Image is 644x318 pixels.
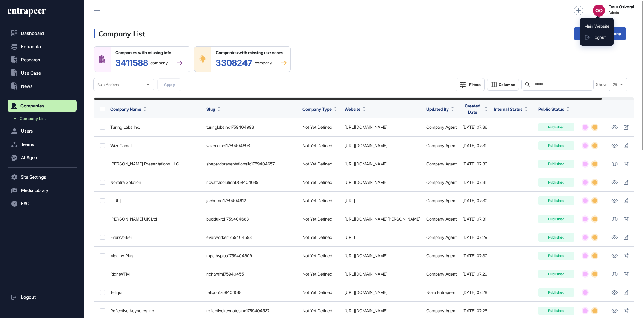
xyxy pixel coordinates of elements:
[206,143,296,148] div: wizecamel1759404698
[206,106,215,112] span: Slug
[487,79,519,91] button: Columns
[206,272,296,276] div: rightwfm1759404551
[302,253,339,258] div: Not Yet Defined
[426,235,457,240] a: Company Agent
[345,271,387,276] a: [URL][DOMAIN_NAME]
[469,82,481,87] div: Filters
[345,125,387,130] a: [URL][DOMAIN_NAME]
[302,235,339,240] div: Not Yet Defined
[463,272,488,276] div: [DATE] 07:29
[494,106,528,112] button: Internal Status
[463,290,488,295] div: [DATE] 07:28
[8,152,77,164] button: AI Agent
[574,27,626,40] a: Create Company
[110,143,200,148] div: WizeCamel
[302,308,339,313] div: Not Yet Defined
[463,180,488,185] div: [DATE] 07:31
[463,198,488,203] div: [DATE] 07:30
[11,113,77,124] a: Company List
[593,5,605,17] div: OO
[302,125,339,130] div: Not Yet Defined
[206,290,296,295] div: teliqon1759404518
[8,100,77,112] button: Companies
[302,180,339,185] div: Not Yet Defined
[426,271,457,276] a: Company Agent
[8,138,77,150] button: Teams
[345,216,420,221] a: [URL][DOMAIN_NAME][PERSON_NAME]
[426,106,454,112] button: Updated By
[302,106,332,112] span: Company Type
[8,291,77,303] a: Logout
[206,235,296,240] div: everworker1759404588
[609,5,634,9] strong: Onur Ozkoral
[345,235,355,240] a: [URL]
[8,125,77,137] button: Users
[538,160,574,168] div: Published
[494,106,522,112] span: Internal Status
[613,82,617,87] span: 25
[538,123,574,131] div: Published
[426,106,449,112] span: Updated By
[345,198,355,203] a: [URL]
[463,308,488,313] div: [DATE] 07:28
[426,308,457,313] a: Company Agent
[110,180,200,185] div: Novatra Solution
[21,129,33,134] span: Users
[206,106,220,112] button: Slug
[21,155,39,160] span: AI Agent
[8,198,77,210] button: FAQ
[345,106,360,112] span: Website
[21,188,48,193] span: Media Library
[580,23,614,30] a: Main Website
[463,253,488,258] div: [DATE] 07:30
[20,116,46,121] span: Company List
[538,233,574,242] div: Published
[206,125,296,130] div: turinglabsinc1759404993
[345,106,366,112] button: Website
[345,253,387,258] a: [URL][DOMAIN_NAME]
[426,125,457,130] a: Company Agent
[302,272,339,276] div: Not Yet Defined
[538,178,574,187] div: Published
[596,82,607,87] span: Show
[110,308,200,313] div: Reflective Keynotes Inc.
[206,198,296,203] div: jochemai1759404612
[21,175,46,180] span: Site Settings
[609,11,634,15] span: Admin
[345,143,387,148] a: [URL][DOMAIN_NAME]
[115,50,183,55] div: Companies with missing info
[463,217,488,221] div: [DATE] 07:31
[206,162,296,166] div: shepardpresentationsllc1759404657
[538,106,564,112] span: Public Status
[302,198,339,203] div: Not Yet Defined
[115,59,168,67] div: 3411588
[538,215,574,223] div: Published
[456,78,485,91] button: Filters
[255,61,272,65] span: company
[538,307,574,315] div: Published
[206,180,296,185] div: novatrasolution1759404689
[426,180,457,185] a: Company Agent
[538,196,574,205] div: Published
[345,161,387,166] a: [URL][DOMAIN_NAME]
[206,253,296,258] div: mpathyplus1759404609
[97,82,119,87] span: Bulk Actions
[8,54,77,66] button: Research
[538,288,574,297] div: Published
[345,290,387,295] a: [URL][DOMAIN_NAME]
[8,67,77,79] button: Use Case
[8,171,77,183] button: Site Settings
[538,252,574,260] div: Published
[206,217,296,221] div: buddukltd1759404683
[110,235,200,240] div: EverWorker
[8,80,77,92] button: News
[21,71,41,76] span: Use Case
[345,308,387,313] a: [URL][DOMAIN_NAME]
[150,61,168,65] span: company
[206,308,296,313] div: reflectivekeynotesinc1759404537
[538,106,570,112] button: Public Status
[21,142,34,147] span: Teams
[110,125,200,130] div: Turing Labs Inc.
[302,143,339,148] div: Not Yet Defined
[426,143,457,148] a: Company Agent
